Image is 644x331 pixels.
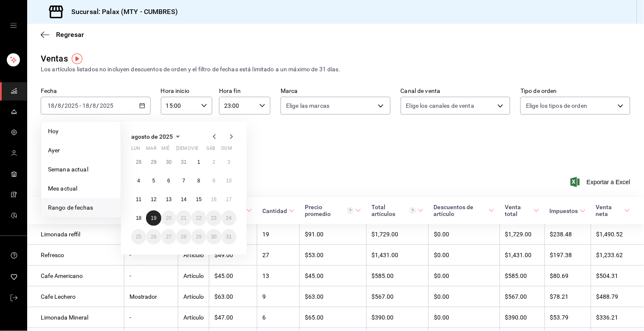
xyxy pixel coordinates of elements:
button: 2 de agosto de 2025 [206,154,221,170]
span: Hoy [48,127,114,136]
button: 22 de agosto de 2025 [191,210,206,226]
svg: El total artículos considera cambios de precios en los artículos así como costos adicionales por ... [410,208,416,214]
td: $91.00 [300,224,366,245]
td: Artículo [178,266,209,286]
abbr: 15 de agosto de 2025 [196,196,202,202]
label: Tipo de orden [520,88,630,94]
td: Mostrador [124,286,178,307]
td: - [124,307,178,328]
span: Semana actual [48,165,114,174]
td: $0.00 [429,307,500,328]
span: Venta neta [596,204,630,217]
td: $390.00 [366,307,429,328]
abbr: 25 de agosto de 2025 [136,234,141,240]
td: 19 [257,224,300,245]
abbr: 31 de julio de 2025 [181,159,186,165]
abbr: 21 de agosto de 2025 [181,215,186,221]
abbr: 12 de agosto de 2025 [151,196,156,202]
span: Mes actual [48,184,114,193]
abbr: 13 de agosto de 2025 [166,196,172,202]
button: 5 de agosto de 2025 [146,173,161,188]
td: $1,233.62 [591,245,644,266]
h3: Sucursal: Palax (MTY - CUMBRES) [65,7,178,17]
button: 6 de agosto de 2025 [161,173,176,188]
button: 31 de agosto de 2025 [222,229,236,244]
button: 21 de agosto de 2025 [176,210,191,226]
td: $78.21 [545,286,591,307]
abbr: 31 de agosto de 2025 [226,234,232,240]
button: 27 de agosto de 2025 [161,229,176,244]
abbr: miércoles [161,146,169,154]
div: Descuentos de artículo [434,204,487,217]
button: 14 de agosto de 2025 [176,192,191,207]
button: 29 de julio de 2025 [146,154,161,170]
td: $0.00 [429,286,500,307]
abbr: 26 de agosto de 2025 [151,234,156,240]
td: Artículo [178,307,209,328]
td: $47.00 [209,307,257,328]
button: 11 de agosto de 2025 [131,192,146,207]
abbr: 28 de julio de 2025 [136,159,141,165]
abbr: 19 de agosto de 2025 [151,215,156,221]
td: $567.00 [366,286,429,307]
td: $45.00 [300,266,366,286]
abbr: 7 de agosto de 2025 [183,178,186,184]
abbr: martes [146,146,156,154]
span: / [90,102,92,109]
td: $567.00 [500,286,545,307]
span: - [79,102,81,109]
abbr: 4 de agosto de 2025 [137,178,140,184]
abbr: 29 de julio de 2025 [151,159,156,165]
td: $390.00 [500,307,545,328]
abbr: 5 de agosto de 2025 [152,178,155,184]
span: Ayer [48,146,114,155]
button: 20 de agosto de 2025 [161,210,176,226]
button: 25 de agosto de 2025 [131,229,146,244]
span: / [62,102,64,109]
td: $1,431.00 [500,245,545,266]
td: - [124,266,178,286]
button: Tooltip marker [72,53,82,64]
input: ---- [99,102,114,109]
td: Refresco [27,245,124,266]
button: Regresar [41,31,84,39]
div: Venta neta [596,204,623,217]
abbr: sábado [206,146,215,154]
span: Regresar [56,31,84,39]
div: Venta total [505,204,532,217]
td: $0.00 [429,224,500,245]
button: 31 de julio de 2025 [176,154,191,170]
button: 1 de agosto de 2025 [191,154,206,170]
span: Impuestos [550,208,586,214]
abbr: domingo [222,146,232,154]
td: Limonada Mineral [27,307,124,328]
abbr: 10 de agosto de 2025 [226,178,232,184]
abbr: 30 de julio de 2025 [166,159,172,165]
td: 27 [257,245,300,266]
abbr: 24 de agosto de 2025 [226,215,232,221]
td: 9 [257,286,300,307]
button: 19 de agosto de 2025 [146,210,161,226]
td: 6 [257,307,300,328]
input: -- [82,102,90,109]
td: 13 [257,266,300,286]
abbr: 29 de agosto de 2025 [196,234,202,240]
abbr: 27 de agosto de 2025 [166,234,172,240]
td: $53.00 [300,245,366,266]
td: $49.00 [209,245,257,266]
td: Cafe Lechero [27,286,124,307]
input: ---- [64,102,79,109]
td: $585.00 [366,266,429,286]
span: Exportar a Excel [572,177,630,187]
button: 8 de agosto de 2025 [191,173,206,188]
svg: Precio promedio = Total artículos / cantidad [347,208,354,214]
td: $1,490.52 [591,224,644,245]
abbr: 28 de agosto de 2025 [181,234,186,240]
td: $504.31 [591,266,644,286]
td: $1,729.00 [500,224,545,245]
td: $63.00 [209,286,257,307]
button: 10 de agosto de 2025 [222,173,236,188]
abbr: 8 de agosto de 2025 [197,178,200,184]
td: $1,431.00 [366,245,429,266]
abbr: 6 de agosto de 2025 [167,178,170,184]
